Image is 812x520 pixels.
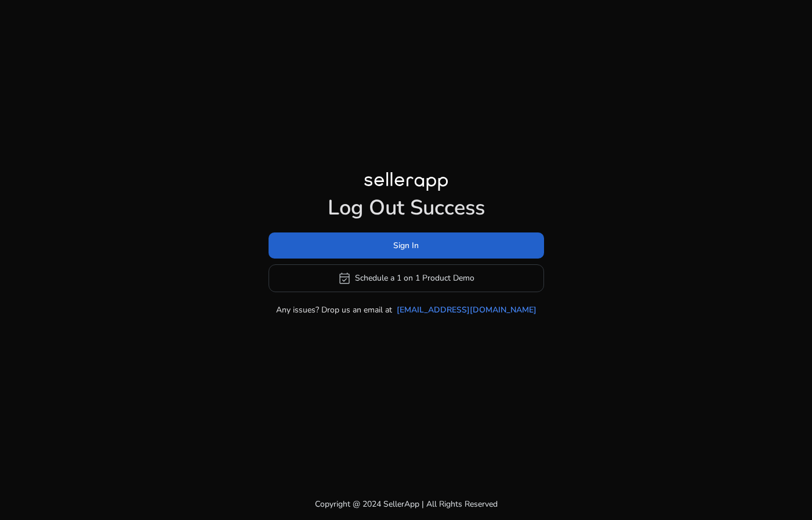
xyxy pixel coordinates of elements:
a: [EMAIL_ADDRESS][DOMAIN_NAME] [397,304,536,316]
h1: Log Out Success [269,195,544,220]
span: event_available [338,271,351,285]
button: Sign In [269,232,544,259]
button: event_availableSchedule a 1 on 1 Product Demo [269,264,544,292]
span: Sign In [393,239,419,252]
p: Any issues? Drop us an email at [276,304,392,316]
